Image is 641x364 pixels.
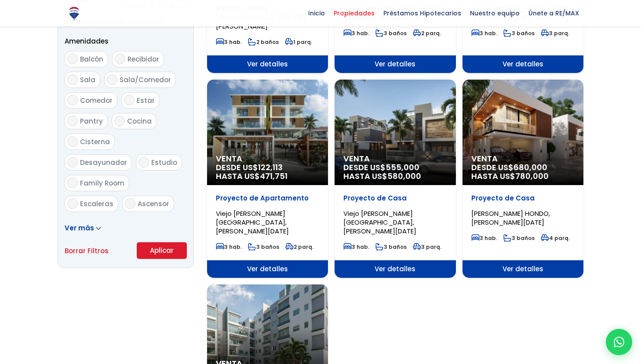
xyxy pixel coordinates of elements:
input: Comedor [67,95,78,106]
span: 122,113 [258,162,283,173]
span: 680,000 [514,162,547,173]
span: 2 parq. [285,243,313,251]
span: 2 baños [248,38,279,46]
span: HASTA US$ [216,172,319,181]
span: Comedor [80,96,113,105]
p: Proyecto de Casa [471,194,575,203]
span: Préstamos Hipotecarios [379,7,466,20]
span: 3 hab. [216,243,242,251]
a: Venta DESDE US$122,113 HASTA US$471,751 Proyecto de Apartamento Viejo [PERSON_NAME][GEOGRAPHIC_DA... [207,80,328,278]
p: Proyecto de Casa [343,194,447,203]
span: Ver detalles [463,260,583,278]
span: 3 baños [248,243,279,251]
span: Inicio [304,7,329,20]
input: Escaleras [67,198,78,209]
span: Cisterna [80,137,110,146]
span: Family Room [80,178,124,188]
span: Venta [343,154,447,163]
span: 3 baños [375,29,407,37]
span: Ver detalles [335,55,455,73]
span: HASTA US$ [471,172,575,181]
span: Sala/Comedor [120,75,171,84]
span: Ver detalles [207,260,328,278]
span: 3 hab. [471,234,497,242]
span: Únete a RE/MAX [524,7,583,20]
span: 1 parq. [285,38,312,46]
input: Pantry [67,116,78,126]
span: 3 baños [503,234,535,242]
span: Nuestro equipo [466,7,524,20]
input: Cocina [114,116,125,126]
input: Family Room [67,178,78,188]
a: Ver más [65,223,101,233]
span: 3 hab. [343,243,369,251]
input: Desayunador [67,157,78,167]
span: Pantry [80,116,103,126]
span: 3 parq. [541,29,569,37]
span: 3 baños [503,29,535,37]
input: Sala [67,74,78,85]
span: Recibidor [127,55,159,64]
span: 471,751 [260,171,288,182]
span: Viejo [PERSON_NAME][GEOGRAPHIC_DATA], [PERSON_NAME][DATE] [343,209,416,236]
input: Sala/Comedor [107,74,117,85]
p: Proyecto de Apartamento [216,194,319,203]
input: Ascensor [125,198,135,209]
input: Recibidor [115,54,125,64]
span: 580,000 [387,171,421,182]
span: 780,000 [515,171,549,182]
span: 3 hab. [471,29,497,37]
span: Estudio [151,158,177,167]
a: Venta DESDE US$555,000 HASTA US$580,000 Proyecto de Casa Viejo [PERSON_NAME][GEOGRAPHIC_DATA], [P... [335,80,455,278]
input: Cisterna [67,136,78,147]
span: DESDE US$ [343,163,447,181]
span: Desayunador [80,158,127,167]
span: Ascensor [138,199,169,208]
p: Amenidades [65,36,187,47]
input: Estudio [138,157,149,167]
span: Ver detalles [463,55,583,73]
span: Viejo [PERSON_NAME][GEOGRAPHIC_DATA], [PERSON_NAME][DATE] [216,209,289,236]
span: Sala [80,75,95,84]
span: DESDE US$ [471,163,575,181]
span: 2 parq. [413,29,441,37]
span: 3 hab. [343,29,369,37]
span: Venta [216,154,319,163]
span: Escaleras [80,199,113,208]
input: Balcón [67,54,78,64]
span: 555,000 [386,162,419,173]
span: Balcón [80,55,103,64]
span: DESDE US$ [216,163,319,181]
a: Borrar Filtros [65,245,109,256]
span: Cocina [127,116,152,126]
span: 3 baños [375,243,407,251]
input: Estar [124,95,135,106]
span: Ver detalles [207,55,328,73]
span: 3 parq. [413,243,441,251]
span: Venta [471,154,575,163]
span: Ver más [65,223,94,233]
span: [PERSON_NAME] HONDO, [PERSON_NAME][DATE] [471,209,550,227]
span: 3 hab. [216,38,242,46]
span: Estar [137,96,155,105]
button: Aplicar [137,242,187,259]
img: Logo de REMAX [66,6,82,21]
a: Venta DESDE US$680,000 HASTA US$780,000 Proyecto de Casa [PERSON_NAME] HONDO, [PERSON_NAME][DATE]... [463,80,583,278]
span: Propiedades [329,7,379,20]
span: Ver detalles [335,260,455,278]
span: HASTA US$ [343,172,447,181]
span: 4 parq. [541,234,570,242]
